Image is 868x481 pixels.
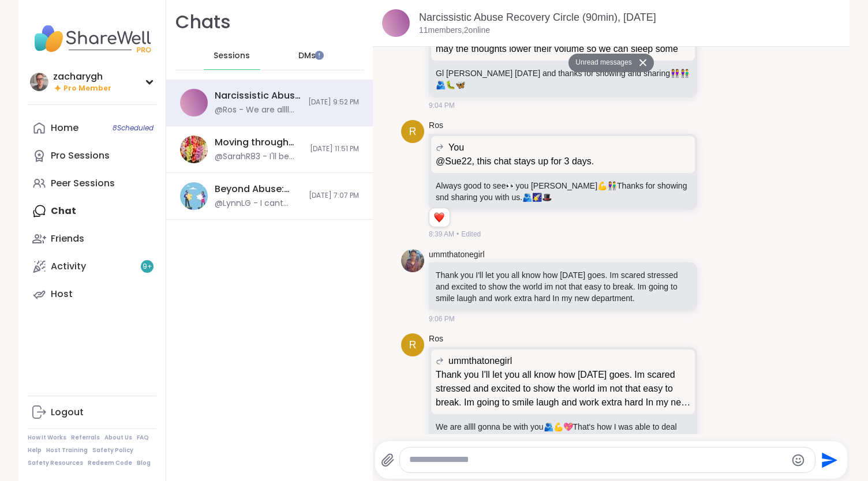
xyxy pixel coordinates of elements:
div: zacharygh [53,70,111,83]
button: Emoji picker [791,453,805,467]
div: Beyond Abuse: Healing After No-Contact, [DATE] [215,183,302,196]
span: 👫 [680,69,690,78]
a: Host Training [46,446,88,454]
span: 💖 [563,422,573,431]
img: Beyond Abuse: Healing After No-Contact, Sep 06 [180,182,208,210]
p: Always good to see you [PERSON_NAME] Thanks for showing snd sharing you with us. [436,180,690,203]
div: Logout [51,406,84,419]
img: Moving through Grief, Sep 05 [180,136,208,163]
button: Reactions: love [433,213,445,222]
a: Friends [28,225,156,253]
span: 9:04 PM [429,100,455,111]
div: Pro Sessions [51,149,110,162]
span: [DATE] 11:51 PM [310,144,359,154]
h1: Chats [175,9,231,35]
a: Safety Resources [28,459,83,467]
img: Narcissistic Abuse Recovery Circle (90min), Sep 07 [382,9,410,37]
div: @LynnLG - I cant hear anything. Sharewell is awful [DATE]. [215,198,302,209]
span: Sessions [214,50,250,62]
a: FAQ [137,434,149,442]
span: 🌠 [532,193,542,202]
span: 9:06 PM [429,314,455,324]
div: Friends [51,232,84,245]
a: Activity9+ [28,253,156,280]
a: Redeem Code [88,459,132,467]
a: Logout [28,399,156,426]
span: R [409,337,417,353]
span: 👫 [607,181,617,190]
span: 🎩 [542,193,552,202]
span: Edited [461,229,481,239]
span: 💪 [553,422,563,431]
button: Unread messages [568,54,635,72]
div: Host [51,288,73,300]
p: Thank you I'll let you all know how [DATE] goes. Im scared stressed and excited to show the world... [436,269,690,304]
a: Blog [137,459,151,467]
a: Help [28,446,42,454]
span: • [457,229,459,239]
div: Activity [51,260,86,273]
div: @Ros - We are allll gonna be with you 🫂💪💖That's how I was able to deal with challenging days was ... [215,104,301,116]
p: Gl [PERSON_NAME] [DATE] and thanks for showing and sharing [436,67,690,91]
span: Pro Member [63,84,111,93]
span: ummthatonegirl [448,354,512,368]
div: Narcissistic Abuse Recovery Circle (90min), [DATE] [215,89,301,102]
div: Peer Sessions [51,177,115,190]
span: 👭 [670,69,680,78]
span: 🦋 [455,80,465,89]
img: https://sharewell-space-live.sfo3.digitaloceanspaces.com/user-generated/f2ffc752-14c4-4496-904f-b... [401,249,424,272]
span: 🐛 [446,80,455,89]
img: Narcissistic Abuse Recovery Circle (90min), Sep 07 [180,89,208,117]
a: Host [28,280,156,308]
p: Thank you I'll let you all know how [DATE] goes. Im scared stressed and excited to show the world... [436,368,690,409]
span: [DATE] 7:07 PM [309,191,359,201]
div: Moving through [GEOGRAPHIC_DATA], [DATE] [215,136,303,149]
a: Safety Policy [92,446,133,454]
span: 💪 [597,181,607,190]
span: 9 + [143,262,152,272]
p: 11 members, 2 online [419,25,490,36]
span: 👀 [506,181,515,190]
span: 🫂 [522,193,532,202]
button: Send [815,447,841,473]
a: Pro Sessions [28,142,156,170]
span: [DATE] 9:52 PM [308,97,359,107]
div: @SarahR83 - I'll be doing 1 a day for a couple weeks at least,,, all different times [215,151,303,163]
a: Ros [429,120,443,131]
a: Peer Sessions [28,170,156,197]
span: DMs [298,50,316,62]
a: ummthatonegirl [429,249,485,261]
textarea: Type your message [409,454,786,466]
a: Referrals [71,434,100,442]
div: Reaction list [429,208,450,227]
a: About Us [104,434,132,442]
span: 🫂 [436,80,446,89]
p: @Sue22, this chat stays up for 3 days. [436,155,690,168]
div: Home [51,122,78,134]
span: 8:39 AM [429,229,454,239]
a: Home8Scheduled [28,114,156,142]
span: R [409,124,417,140]
a: Ros [429,333,443,345]
img: zacharygh [30,73,48,91]
a: How It Works [28,434,66,442]
iframe: Spotlight [315,51,324,60]
span: You [448,141,464,155]
img: ShareWell Nav Logo [28,18,156,59]
span: 8 Scheduled [113,123,154,133]
a: Narcissistic Abuse Recovery Circle (90min), [DATE] [419,12,656,23]
span: 🫂 [544,422,553,431]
